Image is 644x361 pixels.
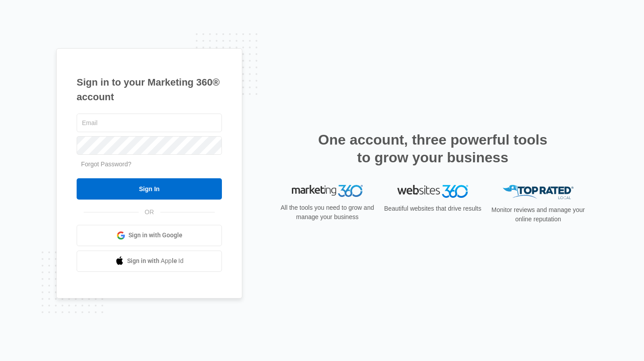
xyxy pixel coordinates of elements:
[397,185,468,198] img: Websites 360
[77,75,222,104] h1: Sign in to your Marketing 360® account
[128,231,182,240] span: Sign in with Google
[139,208,160,217] span: OR
[77,114,222,132] input: Email
[292,185,363,197] img: Marketing 360
[77,225,222,246] a: Sign in with Google
[77,178,222,200] input: Sign In
[489,205,588,224] p: Monitor reviews and manage your online reputation
[383,204,482,213] p: Beautiful websites that drive results
[503,185,574,200] img: Top Rated Local
[278,203,377,222] p: All the tools you need to grow and manage your business
[81,161,132,168] a: Forgot Password?
[127,256,184,266] span: Sign in with Apple Id
[315,131,550,166] h2: One account, three powerful tools to grow your business
[77,251,222,272] a: Sign in with Apple Id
